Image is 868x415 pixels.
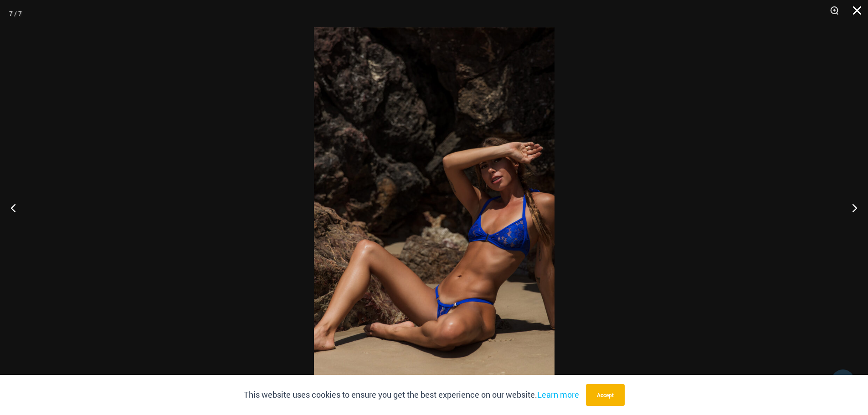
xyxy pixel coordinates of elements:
[314,27,555,388] img: Island Heat Ocean 359 Top 421 Bottom 03
[9,7,22,20] div: 7 / 7
[586,384,625,406] button: Accept
[834,185,868,231] button: Next
[537,389,579,400] a: Learn more
[244,388,579,402] p: This website uses cookies to ensure you get the best experience on our website.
